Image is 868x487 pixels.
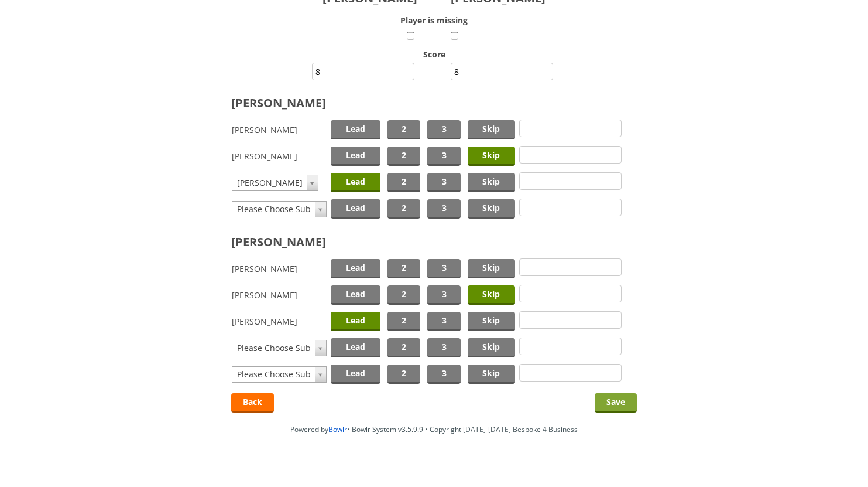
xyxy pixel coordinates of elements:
[468,365,515,384] span: Skip
[331,147,380,166] span: Lead
[331,338,380,357] span: Lead
[387,312,420,331] span: 2
[387,365,420,384] span: 2
[387,173,420,192] span: 2
[468,338,515,357] span: Skip
[12,49,856,60] label: Score
[232,340,327,356] a: Please Choose Sub
[231,308,327,335] td: [PERSON_NAME]
[232,175,318,191] a: [PERSON_NAME]
[427,285,460,305] span: 3
[231,393,274,413] a: Back
[331,120,380,139] span: Lead
[328,424,347,434] a: Bowlr
[387,120,420,139] span: 2
[290,424,578,434] span: Powered by • Bowlr System v3.5.9.9 • Copyright [DATE]-[DATE] Bespoke 4 Business
[427,338,460,357] span: 3
[331,199,380,219] span: Lead
[427,199,460,219] span: 3
[468,285,515,305] span: Skip
[237,340,311,356] span: Please Choose Sub
[231,256,327,282] td: [PERSON_NAME]
[232,201,327,217] a: Please Choose Sub
[331,259,380,278] span: Lead
[468,173,515,192] span: Skip
[237,202,311,217] span: Please Choose Sub
[468,259,515,278] span: Skip
[387,199,420,219] span: 2
[331,365,380,384] span: Lead
[387,285,420,305] span: 2
[468,199,515,219] span: Skip
[387,147,420,166] span: 2
[331,312,380,331] span: Lead
[231,143,327,169] td: [PERSON_NAME]
[427,173,460,192] span: 3
[387,338,420,357] span: 2
[427,259,460,278] span: 3
[427,312,460,331] span: 3
[237,175,303,190] span: [PERSON_NAME]
[427,365,460,384] span: 3
[468,120,515,139] span: Skip
[595,393,637,413] input: Save
[231,282,327,308] td: [PERSON_NAME]
[331,173,380,192] span: Lead
[237,367,311,382] span: Please Choose Sub
[331,285,380,305] span: Lead
[427,120,460,139] span: 3
[231,234,637,250] h2: [PERSON_NAME]
[231,117,327,143] td: [PERSON_NAME]
[468,312,515,331] span: Skip
[468,147,515,166] span: Skip
[427,147,460,166] span: 3
[232,366,327,383] a: Please Choose Sub
[12,15,856,26] label: Player is missing
[387,259,420,278] span: 2
[231,95,637,111] h2: [PERSON_NAME]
